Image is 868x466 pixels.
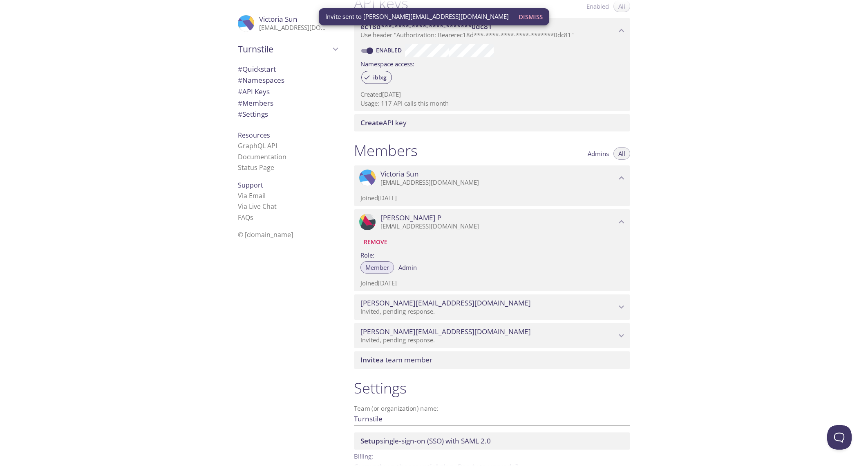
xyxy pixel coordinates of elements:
span: Remove [364,237,387,247]
span: s [250,213,253,222]
h1: Members [354,141,418,160]
a: Via Live Chat [238,202,277,211]
span: Create [360,118,383,127]
a: FAQ [238,213,253,222]
div: Victoria Sun [354,165,630,191]
iframe: Help Scout Beacon - Open [827,425,852,450]
button: Admins [583,147,614,160]
span: Members [238,98,273,108]
span: [PERSON_NAME][EMAIL_ADDRESS][DOMAIN_NAME] [360,299,531,308]
span: Invite sent to [PERSON_NAME][EMAIL_ADDRESS][DOMAIN_NAME] [325,12,509,21]
p: Billing: [354,450,630,461]
span: # [238,98,242,108]
div: Team Settings [231,109,344,120]
button: Admin [394,261,422,274]
div: ryan@tryturnstile.com [354,294,630,320]
div: Turnstile [231,38,344,60]
a: Status Page [238,163,274,172]
p: Invited, pending response. [360,308,616,316]
div: Victoria Sun [231,10,344,37]
span: a team member [360,355,432,364]
span: Setup [360,436,380,446]
span: # [238,87,242,96]
p: [EMAIL_ADDRESS][DOMAIN_NAME] [380,222,616,231]
a: GraphQL API [238,141,277,150]
span: Namespaces [238,75,284,85]
button: Member [360,261,394,274]
span: [PERSON_NAME][EMAIL_ADDRESS][DOMAIN_NAME] [360,327,531,336]
div: Invite a team member [354,351,630,369]
span: Quickstart [238,64,276,74]
h1: Settings [354,379,630,397]
p: Joined [DATE] [360,279,624,287]
div: Create API Key [354,114,630,131]
a: Enabled [375,46,405,54]
p: [EMAIL_ADDRESS][DOMAIN_NAME] [259,24,330,32]
span: Settings [238,109,268,119]
div: Namespaces [231,75,344,86]
p: [EMAIL_ADDRESS][DOMAIN_NAME] [380,179,616,187]
span: Support [238,181,263,190]
div: API Keys [231,86,344,97]
span: Resources [238,131,270,140]
p: Joined [DATE] [360,194,624,202]
span: Dismiss [519,11,543,22]
span: # [238,75,242,85]
p: Invited, pending response. [360,336,616,344]
div: Bobby P [354,209,630,235]
label: Role: [360,249,624,260]
span: Turnstile [238,43,330,55]
span: iblxg [368,74,391,81]
p: Created [DATE] [360,90,624,99]
span: single-sign-on (SSO) with SAML 2.0 [360,436,491,446]
span: © [DOMAIN_NAME] [238,230,293,239]
div: Members [231,97,344,109]
button: Dismiss [515,9,546,25]
span: API Keys [238,87,270,96]
span: API key [360,118,407,127]
button: Remove [360,235,391,249]
div: Setup SSO [354,432,630,450]
span: Victoria Sun [259,14,298,24]
span: Invite [360,355,380,364]
div: georgi_hw@tryturnstile.com [354,323,630,348]
a: Via Email [238,191,266,200]
label: Team (or organization) name: [354,405,439,412]
a: Documentation [238,152,286,161]
span: [PERSON_NAME] P [380,213,441,222]
span: # [238,109,242,119]
span: Victoria Sun [380,170,419,179]
label: Namespace access: [360,57,414,69]
p: Usage: 117 API calls this month [360,99,624,108]
span: # [238,64,242,74]
div: iblxg [361,71,392,84]
button: All [613,147,630,160]
div: Quickstart [231,63,344,75]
